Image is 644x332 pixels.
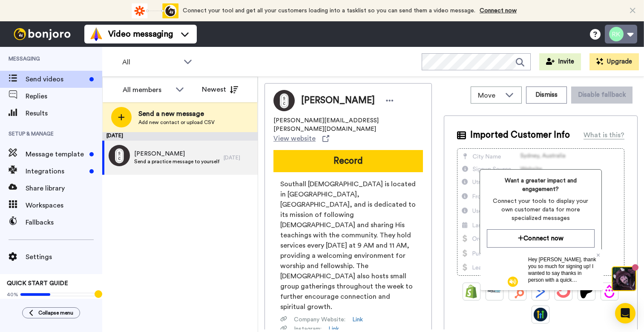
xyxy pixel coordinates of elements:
span: Collapse menu [38,309,73,316]
a: Link [352,315,363,324]
a: View website [273,133,329,144]
div: [DATE] [224,154,253,161]
span: Send videos [26,74,86,84]
button: Newest [195,81,244,98]
span: Send a new message [138,109,215,119]
img: b59536d7-1db2-4657-be84-ac0dd9bc8818.png [109,145,130,166]
span: Share library [26,183,102,193]
span: Connect your tool and get all your customers loading into a tasklist so you can send them a video... [183,8,475,14]
span: Replies [26,91,102,101]
span: Results [26,108,102,118]
span: Workspaces [26,200,102,211]
button: Disable fallback [571,87,632,104]
img: mute-white.svg [27,27,37,38]
span: Settings [26,252,102,262]
img: vm-color.svg [89,27,103,41]
span: Move [478,90,501,101]
button: Upgrade [589,53,639,70]
img: bj-logo-header-white.svg [10,28,74,40]
button: Collapse menu [22,307,80,318]
a: Connect now [480,8,517,14]
span: [PERSON_NAME] [301,94,375,107]
button: Invite [539,53,581,70]
span: All [122,57,179,67]
span: Company Website : [294,315,345,324]
img: Shopify [465,285,478,298]
span: Want a greater impact and engagement? [487,176,595,193]
span: Connect your tools to display your own customer data for more specialized messages [487,197,595,222]
div: [DATE] [102,132,258,141]
span: View website [273,133,316,144]
img: c638375f-eacb-431c-9714-bd8d08f708a7-1584310529.jpg [1,2,24,25]
div: What is this? [584,130,624,140]
img: GoHighLevel [534,308,547,321]
span: [PERSON_NAME] [134,150,219,158]
span: 40% [7,291,18,298]
div: All members [123,85,171,95]
span: Integrations [26,166,86,176]
span: QUICK START GUIDE [7,280,68,286]
button: Connect now [487,229,595,248]
span: [PERSON_NAME][EMAIL_ADDRESS][PERSON_NAME][DOMAIN_NAME] [273,116,423,133]
div: Open Intercom Messenger [615,303,635,323]
span: Send a practice message to yourself [134,158,219,165]
span: Hey [PERSON_NAME], thank you so much for signing up! I wanted to say thanks in person with a quic... [48,7,115,95]
span: Southall [DEMOGRAPHIC_DATA] is located in [GEOGRAPHIC_DATA], [GEOGRAPHIC_DATA], and is dedicated ... [280,179,416,312]
div: animation [132,3,178,18]
button: Dismiss [526,87,567,104]
img: Image of Rachel [273,90,295,111]
span: Video messaging [108,28,173,40]
span: Imported Customer Info [470,129,570,141]
span: Add new contact or upload CSV [138,119,215,126]
div: Tooltip anchor [95,290,102,298]
button: Record [273,150,423,172]
span: Message template [26,149,86,159]
span: Fallbacks [26,217,102,228]
img: Drip [603,285,616,298]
